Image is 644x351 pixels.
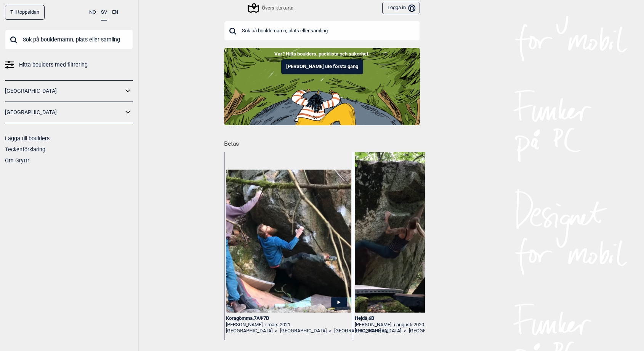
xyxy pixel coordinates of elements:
[224,21,420,41] input: Sök på bouldernamn, plats eller samling
[19,59,88,70] span: Hitta boulders med filtrering
[5,30,133,49] input: Sök på bouldernamn, plats eller samling
[226,315,351,322] div: Koragömma , 7A 7B
[5,107,123,118] a: [GEOGRAPHIC_DATA]
[112,5,118,20] button: EN
[5,146,45,152] a: Teckenförklaring
[224,48,420,125] img: Indoor to outdoor
[404,328,406,334] span: >
[281,59,363,74] button: [PERSON_NAME] ute första gång
[226,170,351,313] img: Emil pa Koragomma
[355,322,480,328] div: [PERSON_NAME] -
[226,322,351,328] div: [PERSON_NAME] -
[280,328,327,334] a: [GEOGRAPHIC_DATA]
[382,2,420,14] button: Logga in
[5,5,45,20] a: Till toppsidan
[5,157,29,164] a: Om Gryttr
[355,328,401,334] a: [GEOGRAPHIC_DATA]
[329,328,332,334] span: >
[275,328,277,334] span: >
[260,315,263,321] span: Ψ
[355,315,480,322] div: Hejdå , 6B
[5,59,133,70] a: Hitta boulders med filtrering
[409,328,455,334] a: [GEOGRAPHIC_DATA]
[334,328,389,334] a: [GEOGRAPHIC_DATA] öst
[101,5,107,21] button: SV
[5,135,50,141] a: Lägga till boulders
[249,3,293,13] div: Översiktskarta
[6,50,638,58] p: Var? Hitta boulders, packlista och säkerhet.
[5,86,123,97] a: [GEOGRAPHIC_DATA]
[226,328,272,334] a: [GEOGRAPHIC_DATA]
[394,322,425,327] span: i augusti 2020.
[265,322,292,327] span: i mars 2021.
[355,151,480,313] img: Katarina pa Hejda
[89,5,96,20] button: NO
[224,135,425,148] h1: Betas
